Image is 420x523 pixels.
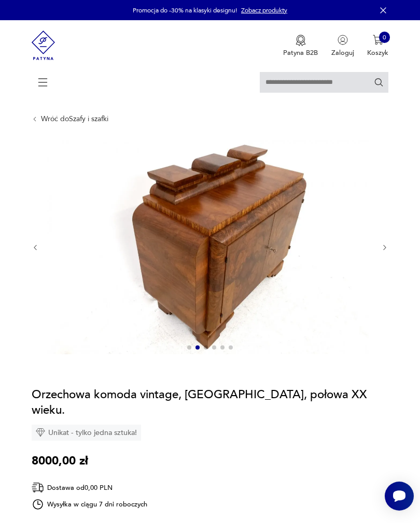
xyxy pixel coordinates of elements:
img: Patyna - sklep z meblami i dekoracjami vintage [32,20,55,70]
p: 8000,00 zł [32,453,88,469]
div: Unikat - tylko jedna sztuka! [32,425,141,441]
a: Wróć doSzafy i szafki [41,115,108,123]
p: Promocja do -30% na klasyki designu! [133,6,237,14]
div: Dostawa od 0,00 PLN [32,481,147,494]
button: Patyna B2B [283,35,318,57]
iframe: Smartsupp widget button [385,482,414,511]
h1: Orzechowa komoda vintage, [GEOGRAPHIC_DATA], połowa XX wieku. [32,387,389,418]
a: Zobacz produkty [241,6,287,14]
p: Koszyk [367,48,388,57]
img: Ikona diamentu [36,428,45,437]
p: Zaloguj [331,48,354,57]
img: Zdjęcie produktu Orzechowa komoda vintage, Polska, połowa XX wieku. [47,140,369,354]
img: Ikonka użytkownika [338,35,348,45]
img: Ikona dostawy [32,481,44,494]
a: Ikona medaluPatyna B2B [283,35,318,57]
div: Wysyłka w ciągu 7 dni roboczych [32,498,147,511]
p: Patyna B2B [283,48,318,57]
img: Ikona koszyka [373,35,383,45]
button: Szukaj [374,77,384,87]
button: Zaloguj [331,35,354,57]
div: 0 [379,32,390,43]
img: Ikona medalu [296,35,306,46]
button: 0Koszyk [367,35,388,57]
